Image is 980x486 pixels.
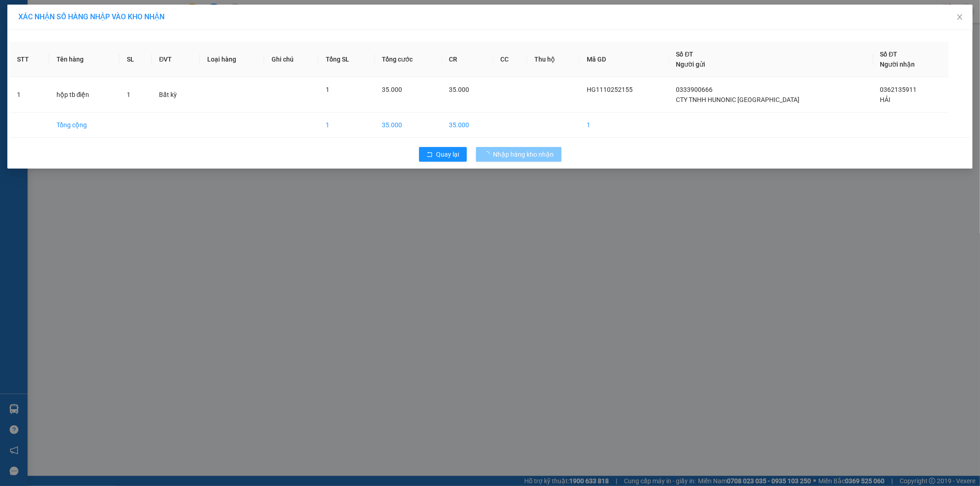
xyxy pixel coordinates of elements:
[880,96,891,103] span: HẢI
[436,149,459,159] span: Quay lại
[442,42,493,77] th: CR
[880,51,898,58] span: Số ĐT
[880,61,915,68] span: Người nhận
[527,42,579,77] th: Thu hộ
[880,86,917,93] span: 0362135911
[419,147,467,162] button: rollbackQuay lại
[318,42,374,77] th: Tổng SL
[18,12,164,21] span: XÁC NHẬN SỐ HÀNG NHẬP VÀO KHO NHẬN
[49,42,119,77] th: Tên hàng
[375,42,442,77] th: Tổng cước
[676,86,713,93] span: 0333900666
[476,147,561,162] button: Nhập hàng kho nhận
[264,42,318,77] th: Ghi chú
[493,149,554,159] span: Nhập hàng kho nhận
[493,42,527,77] th: CC
[587,86,633,93] span: HG1110252155
[442,113,493,138] td: 35.000
[200,42,264,77] th: Loại hàng
[152,42,200,77] th: ĐVT
[483,151,493,158] span: loading
[449,86,470,93] span: 35.000
[426,151,433,158] span: rollback
[318,113,374,138] td: 1
[382,86,402,93] span: 35.000
[579,113,669,138] td: 1
[119,42,152,77] th: SL
[947,5,973,30] button: Close
[152,77,200,113] td: Bất kỳ
[676,51,694,58] span: Số ĐT
[676,61,706,68] span: Người gửi
[326,86,329,93] span: 1
[10,42,49,77] th: STT
[127,91,130,98] span: 1
[49,77,119,113] td: hộp tb điện
[579,42,669,77] th: Mã GD
[49,113,119,138] td: Tổng cộng
[375,113,442,138] td: 35.000
[676,96,800,103] span: CTY TNHH HUNONIC [GEOGRAPHIC_DATA]
[10,77,49,113] td: 1
[956,13,963,21] span: close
